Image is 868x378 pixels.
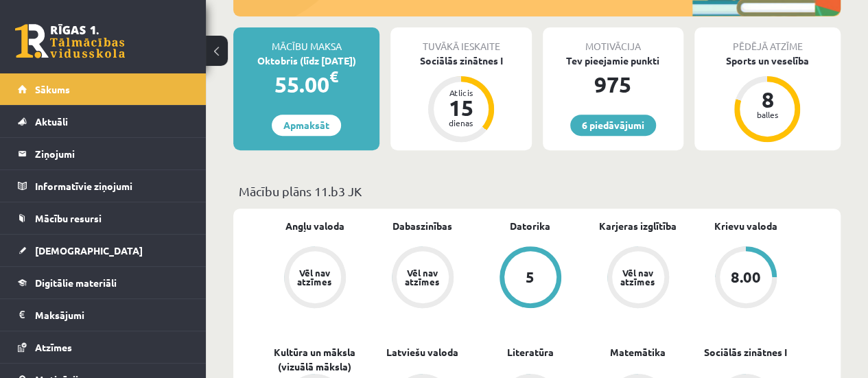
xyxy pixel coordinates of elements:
div: 975 [543,68,683,101]
span: Sākums [35,83,70,95]
a: Angļu valoda [285,219,344,233]
div: 5 [526,270,535,285]
a: Informatīvie ziņojumi [18,170,189,202]
a: 6 piedāvājumi [570,115,656,136]
span: Aktuāli [35,115,68,128]
a: Rīgas 1. Tālmācības vidusskola [15,24,125,58]
a: 8.00 [692,246,799,311]
legend: Ziņojumi [35,138,189,169]
div: Motivācija [543,27,683,54]
a: Mācību resursi [18,202,189,234]
div: Pēdējā atzīme [694,27,841,54]
div: Mācību maksa [233,27,379,54]
div: 55.00 [233,68,379,101]
a: Literatūra [507,345,554,359]
a: Apmaksāt [272,115,341,136]
a: Sports un veselība 8 balles [694,54,841,144]
span: Atzīmes [35,341,72,353]
span: Mācību resursi [35,212,102,224]
div: 8.00 [731,270,761,285]
a: Krievu valoda [714,219,777,233]
a: Datorika [510,219,550,233]
legend: Maksājumi [35,299,189,331]
a: Dabaszinības [392,219,452,233]
a: Vēl nav atzīmes [261,246,368,311]
a: Atzīmes [18,331,189,363]
div: balles [747,110,788,119]
div: Tev pieejamie punkti [543,54,683,68]
legend: Informatīvie ziņojumi [35,170,189,202]
div: Tuvākā ieskaite [390,27,531,54]
div: Sociālās zinātnes I [390,54,531,68]
div: Vēl nav atzīmes [619,268,657,286]
a: [DEMOGRAPHIC_DATA] [18,235,189,266]
div: Sports un veselība [694,54,841,68]
a: 5 [476,246,584,311]
a: Sākums [18,73,189,105]
a: Maksājumi [18,299,189,331]
a: Sociālās zinātnes I [704,345,787,359]
div: 8 [747,88,788,110]
a: Karjeras izglītība [599,219,677,233]
a: Latviešu valoda [386,345,458,359]
div: Oktobris (līdz [DATE]) [233,54,379,68]
span: € [329,67,338,86]
div: Vēl nav atzīmes [403,268,442,286]
a: Sociālās zinātnes I Atlicis 15 dienas [390,54,531,144]
span: Digitālie materiāli [35,276,117,289]
div: dienas [441,119,482,127]
a: Aktuāli [18,106,189,137]
div: Atlicis [441,88,482,97]
div: 15 [441,97,482,119]
a: Matemātika [610,345,666,359]
a: Digitālie materiāli [18,267,189,298]
a: Vēl nav atzīmes [584,246,692,311]
div: Vēl nav atzīmes [296,268,334,286]
a: Vēl nav atzīmes [368,246,476,311]
a: Ziņojumi [18,138,189,169]
a: Kultūra un māksla (vizuālā māksla) [261,345,368,374]
p: Mācību plāns 11.b3 JK [239,182,835,200]
span: [DEMOGRAPHIC_DATA] [35,244,143,257]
